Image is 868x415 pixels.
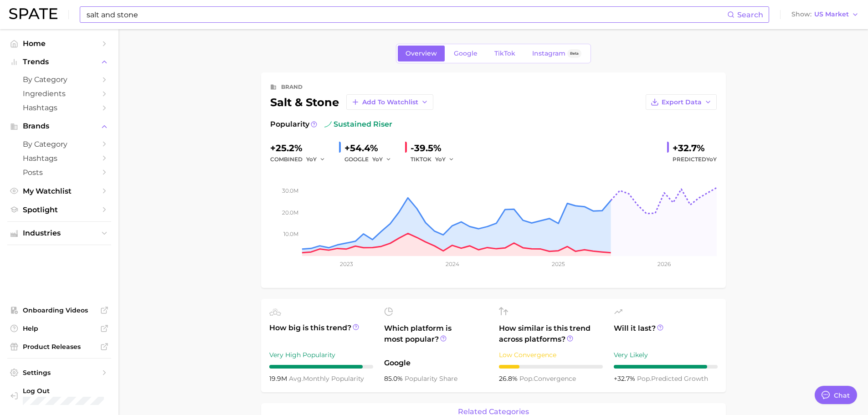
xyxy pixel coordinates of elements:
abbr: popularity index [637,374,651,383]
img: SPATE [9,8,57,19]
span: Export Data [662,98,702,106]
button: Export Data [646,94,717,110]
input: Search here for a brand, industry, or ingredient [86,7,727,22]
span: Show [791,12,812,17]
div: Very Likely [614,349,718,360]
a: Ingredients [7,87,111,101]
tspan: 2025 [552,261,565,267]
div: +25.2% [270,141,332,155]
div: 2 / 10 [499,365,603,369]
span: 26.8% [499,374,519,383]
a: My Watchlist [7,184,111,198]
span: 85.0% [384,374,405,383]
abbr: average [289,374,303,383]
span: Hashtags [23,103,96,112]
a: Settings [7,366,111,379]
div: brand [281,82,303,92]
span: Add to Watchlist [362,98,418,106]
span: Hashtags [23,154,96,163]
img: sustained riser [324,121,332,128]
span: TikTok [494,50,515,57]
div: Very High Popularity [269,349,373,360]
span: +32.7% [614,374,637,383]
a: Google [446,46,485,61]
div: +32.7% [673,141,717,155]
span: Product Releases [23,343,96,351]
span: predicted growth [637,374,708,383]
a: Overview [398,46,445,61]
button: Add to Watchlist [346,94,433,110]
button: Industries [7,226,111,240]
a: Log out. Currently logged in with e-mail jenna.rody@group-ibg.com. [7,384,111,408]
a: Home [7,36,111,51]
div: combined [270,154,332,165]
div: 9 / 10 [614,365,718,369]
a: by Category [7,137,111,151]
span: Google [384,358,488,369]
span: 19.9m [269,374,289,383]
div: salt & stone [270,94,433,110]
a: TikTok [487,46,523,61]
tspan: 2026 [657,261,671,267]
span: Brands [23,122,96,130]
a: Posts [7,165,111,179]
span: popularity share [405,374,457,383]
button: ShowUS Market [789,9,861,20]
button: YoY [372,154,392,165]
span: convergence [519,374,576,383]
span: Popularity [270,119,309,130]
span: Onboarding Videos [23,306,96,314]
div: TIKTOK [411,154,461,165]
a: InstagramBeta [524,46,589,61]
a: Hashtags [7,151,111,165]
span: by Category [23,140,96,149]
span: Settings [23,369,96,377]
span: Instagram [532,50,565,57]
button: Trends [7,55,111,69]
span: My Watchlist [23,187,96,195]
div: Low Convergence [499,349,603,360]
a: Product Releases [7,340,111,354]
span: sustained riser [324,119,392,130]
span: Posts [23,168,96,177]
button: YoY [435,154,455,165]
span: by Category [23,75,96,84]
tspan: 2023 [339,261,353,267]
span: YoY [372,155,383,163]
span: Which platform is most popular? [384,323,488,353]
a: Hashtags [7,101,111,115]
div: -39.5% [411,141,461,155]
span: Will it last? [614,323,718,345]
div: GOOGLE [344,154,398,165]
span: Overview [406,50,437,57]
span: Predicted [673,154,717,165]
tspan: 2024 [445,261,459,267]
span: US Market [814,12,849,17]
span: YoY [435,155,446,163]
span: How similar is this trend across platforms? [499,323,603,345]
span: YoY [306,155,317,163]
span: Industries [23,229,96,237]
span: Log Out [23,387,111,395]
span: YoY [706,156,717,163]
span: Home [23,39,96,48]
span: How big is this trend? [269,323,373,345]
div: 9 / 10 [269,365,373,369]
a: by Category [7,72,111,87]
button: YoY [306,154,326,165]
a: Spotlight [7,203,111,217]
a: Help [7,322,111,335]
a: Onboarding Videos [7,303,111,317]
span: Search [737,10,763,19]
span: Google [454,50,478,57]
span: Ingredients [23,89,96,98]
span: Spotlight [23,205,96,214]
button: Brands [7,119,111,133]
span: Beta [570,50,579,57]
div: +54.4% [344,141,398,155]
span: Trends [23,58,96,66]
abbr: popularity index [519,374,534,383]
span: Help [23,324,96,333]
span: monthly popularity [289,374,364,383]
